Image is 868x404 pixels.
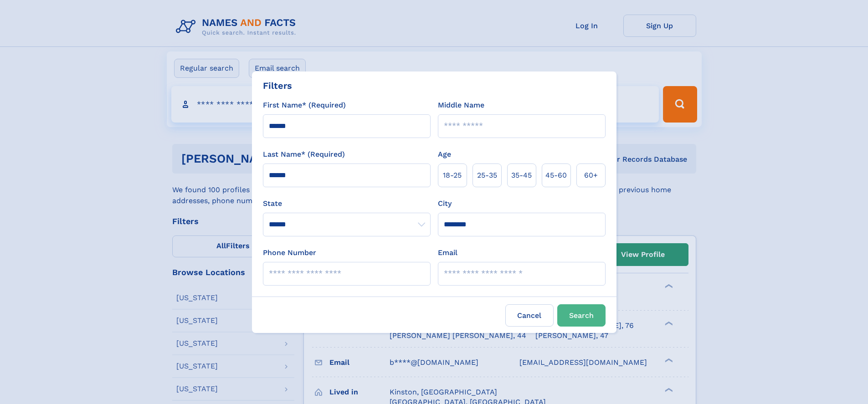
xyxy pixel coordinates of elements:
span: 18‑25 [443,170,462,181]
label: Email [438,247,457,258]
label: State [263,198,431,209]
label: Cancel [505,304,554,327]
label: First Name* (Required) [263,100,346,111]
div: Filters [263,79,292,92]
span: 35‑45 [511,170,532,181]
label: Age [438,149,451,160]
label: Middle Name [438,100,484,111]
span: 60+ [584,170,598,181]
label: City [438,198,452,209]
span: 25‑35 [477,170,497,181]
span: 45‑60 [545,170,567,181]
label: Phone Number [263,247,316,258]
button: Search [557,304,606,327]
label: Last Name* (Required) [263,149,345,160]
